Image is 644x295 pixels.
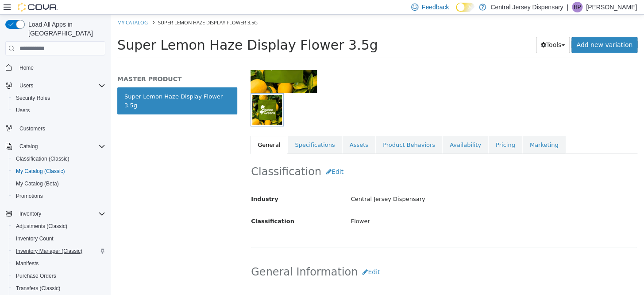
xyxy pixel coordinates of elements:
button: Classification (Classic) [9,153,109,165]
span: Classification [140,203,184,210]
button: Manifests [9,257,109,270]
a: Assets [232,121,265,140]
a: Adjustments (Classic) [12,221,71,232]
button: Edit [247,249,274,266]
span: Users [19,82,33,89]
span: Industry [140,181,168,188]
span: Home [16,62,105,73]
button: Transfers (Classic) [9,282,109,295]
span: Users [12,105,105,116]
a: Promotions [12,191,46,201]
span: My Catalog (Beta) [16,180,59,187]
span: My Catalog (Classic) [16,168,65,175]
span: Super Lemon Haze Display Flower 3.5g [7,23,267,38]
a: My Catalog (Beta) [12,178,62,189]
span: My Catalog (Beta) [12,178,105,189]
span: Security Roles [16,94,50,102]
span: Users [16,107,30,114]
span: Adjustments (Classic) [16,223,67,230]
a: Marketing [412,121,455,140]
span: HP [574,2,581,12]
span: Transfers (Classic) [12,283,105,294]
a: Classification (Classic) [12,153,73,164]
a: Product Behaviors [265,121,332,140]
span: Promotions [16,193,43,200]
span: Classification (Classic) [12,153,105,164]
span: Classification (Classic) [16,155,69,162]
button: My Catalog (Beta) [9,177,109,190]
span: Manifests [12,258,105,269]
a: Inventory Manager (Classic) [12,246,86,256]
a: Specifications [177,121,231,140]
div: Himansu Patel [572,2,582,12]
button: Catalog [2,140,109,153]
h2: Classification [140,149,526,165]
button: Inventory Count [9,232,109,245]
a: My Catalog [7,4,37,11]
a: Customers [16,123,49,134]
button: Users [2,79,109,92]
button: Tools [425,22,459,39]
button: Home [2,61,109,74]
button: Promotions [9,190,109,202]
button: Security Roles [9,92,109,104]
span: My Catalog (Classic) [12,166,105,177]
a: Pricing [378,121,412,140]
a: Security Roles [12,93,54,103]
h2: General Information [140,249,526,266]
button: Purchase Orders [9,270,109,282]
span: Purchase Orders [12,271,105,281]
button: My Catalog (Classic) [9,165,109,177]
button: Catalog [16,141,41,152]
input: Dark Mode [456,3,474,12]
h5: MASTER PRODUCT [7,60,127,68]
span: Transfers (Classic) [16,285,60,292]
span: Dark Mode [456,12,456,12]
button: Users [9,104,109,117]
a: Manifests [12,258,42,269]
img: Cova [18,3,58,12]
span: Manifests [16,260,39,267]
a: Transfers (Classic) [12,283,64,294]
a: Availability [332,121,378,140]
span: Inventory [19,210,41,217]
span: Security Roles [12,93,105,103]
span: Inventory [16,208,105,219]
span: Super Lemon Haze Display Flower 3.5g [47,4,147,11]
span: Customers [19,125,45,132]
span: Purchase Orders [16,272,56,279]
span: Customers [16,123,105,134]
div: Central Jersey Dispensary [234,177,533,193]
a: Home [16,63,37,73]
a: My Catalog (Classic) [12,166,69,177]
p: [PERSON_NAME] [586,2,637,12]
p: | [567,2,568,12]
span: Promotions [12,191,105,201]
span: Inventory Count [16,235,54,242]
span: Inventory Manager (Classic) [12,246,105,256]
button: Inventory [16,208,45,219]
button: Users [16,80,37,91]
button: Customers [2,122,109,135]
span: Users [16,80,105,91]
span: Inventory Count [12,233,105,244]
a: General [140,121,177,140]
span: Adjustments (Classic) [12,221,105,232]
a: Super Lemon Haze Display Flower 3.5g [7,73,127,100]
a: Users [12,105,33,116]
a: Purchase Orders [12,271,60,281]
span: Catalog [19,143,38,150]
button: Adjustments (Classic) [9,220,109,232]
span: Catalog [16,141,105,152]
span: Feedback [422,3,449,12]
button: Inventory Manager (Classic) [9,245,109,257]
span: Home [19,64,34,71]
button: Edit [211,149,238,165]
a: Inventory Count [12,233,57,244]
div: Flower [234,199,533,215]
div: Super Lemon Haze Display Flower 3.5g [234,277,533,292]
a: Add new variation [461,22,527,39]
button: Inventory [2,208,109,220]
span: Load All Apps in [GEOGRAPHIC_DATA] [25,20,105,38]
span: Inventory Manager (Classic) [16,248,82,255]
